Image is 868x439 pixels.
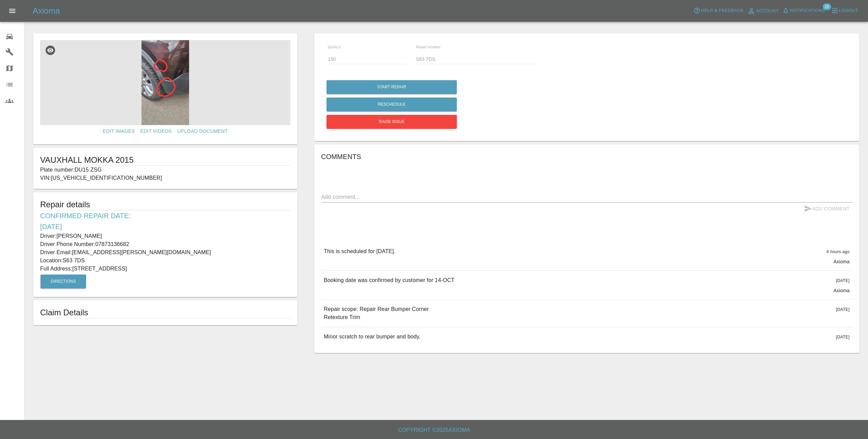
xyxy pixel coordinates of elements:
span: Notifications [790,7,825,15]
h5: Axioma [33,5,60,16]
p: Plate number: DU15 ZSG [40,166,290,174]
a: Edit Videos [138,125,175,138]
span: Repair location [416,45,440,49]
button: Help & Feedback [692,5,745,16]
button: Notifications [781,5,827,16]
p: Booking date was confirmed by customer for 14-OCT [324,276,454,284]
button: Start Repair [327,80,457,94]
p: Axioma [833,258,850,265]
h6: Copyright © 2025 Axioma [5,425,863,435]
p: Minor scratch to rear bumper and body. [324,333,421,341]
p: VIN: [US_VEHICLE_IDENTIFICATION_NUMBER] [40,174,290,182]
span: 6 hours ago [827,249,850,254]
h1: Claim Details [40,307,290,318]
h1: VAUXHALL MOKKA 2015 [40,155,290,165]
button: Logout [830,5,860,16]
span: Quote £ [328,45,341,49]
span: 20 [822,3,831,10]
button: Raise issue [327,115,457,129]
p: Full Address: [STREET_ADDRESS] [40,265,290,273]
p: Driver Phone Number: 07873136682 [40,240,290,248]
a: Edit Images [100,125,137,138]
button: Open drawer [4,3,20,19]
h6: Comments [321,151,852,162]
span: [DATE] [836,278,850,283]
p: Driver Email: [EMAIL_ADDRESS][PERSON_NAME][DOMAIN_NAME] [40,248,290,257]
a: Upload Document [174,125,230,138]
img: b4c15ac5-fefd-4a18-9727-bfaa9ae0d949 [40,40,290,125]
h6: Confirmed Repair Date: [DATE] [40,210,290,232]
a: Account [746,5,781,16]
span: [DATE] [836,307,850,312]
span: [DATE] [836,335,850,339]
p: Location: S63 7DS [40,257,290,265]
span: Account [756,7,779,15]
button: Reschedule [327,98,457,111]
p: Axioma [833,287,850,294]
p: Driver: [PERSON_NAME] [40,232,290,240]
button: Directions [40,275,86,288]
p: This is scheduled for [DATE]. [324,247,395,256]
span: Logout [839,7,858,15]
span: Help & Feedback [701,7,744,15]
h5: Repair details [40,199,290,210]
p: Repair scope: Repair Rear Bumper Corner Retexture Trim [324,305,429,321]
